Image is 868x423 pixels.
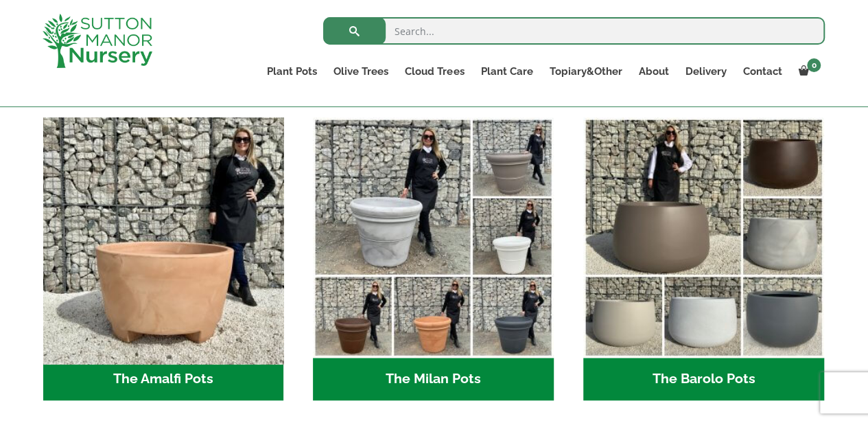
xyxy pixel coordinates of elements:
[790,62,825,81] a: 0
[541,62,630,81] a: Topiary&Other
[43,117,284,400] a: Visit product category The Amalfi Pots
[630,62,677,81] a: About
[43,14,152,68] img: logo
[397,62,472,81] a: Cloud Trees
[472,62,541,81] a: Plant Care
[583,117,824,400] a: Visit product category The Barolo Pots
[583,117,824,358] img: The Barolo Pots
[583,358,824,400] h2: The Barolo Pots
[325,62,397,81] a: Olive Trees
[37,111,290,364] img: The Amalfi Pots
[313,117,554,358] img: The Milan Pots
[313,117,554,400] a: Visit product category The Milan Pots
[807,58,821,72] span: 0
[734,62,790,81] a: Contact
[323,17,825,45] input: Search...
[259,62,325,81] a: Plant Pots
[43,358,284,400] h2: The Amalfi Pots
[677,62,734,81] a: Delivery
[313,358,554,400] h2: The Milan Pots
